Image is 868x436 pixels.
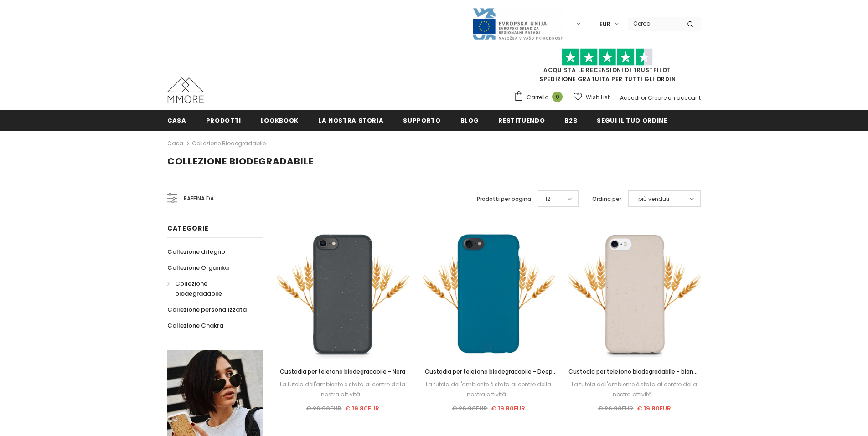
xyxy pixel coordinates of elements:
span: SPEDIZIONE GRATUITA PER TUTTI GLI ORDINI [514,52,701,83]
span: Lookbook [261,116,299,125]
div: La tutela dell'ambiente è stata al centro della nostra attività... [423,380,555,400]
a: Collezione di legno [167,244,225,260]
span: Collezione Chakra [167,321,223,330]
a: Custodia per telefono biodegradabile - Nera [277,367,409,377]
span: La nostra storia [318,116,383,125]
a: Restituendo [498,110,545,130]
span: € 19.80EUR [491,404,525,413]
span: € 19.80EUR [345,404,379,413]
a: supporto [403,110,440,130]
a: Creare un account [648,94,701,102]
span: Carrello [527,93,548,102]
span: Blog [460,116,479,125]
label: Ordina per [592,195,621,204]
div: La tutela dell'ambiente è stata al centro della nostra attività... [277,380,409,400]
span: or [641,94,646,102]
span: 0 [552,92,563,102]
span: Custodia per telefono biodegradabile - Deep Sea Blue [425,368,557,385]
span: Collezione biodegradabile [175,279,222,298]
span: Prodotti [206,116,241,125]
a: Collezione biodegradabile [167,276,253,302]
a: Casa [167,138,183,149]
a: La nostra storia [318,110,383,130]
a: Wish List [573,89,610,105]
span: Collezione personalizzata [167,305,247,314]
span: Categorie [167,224,208,233]
a: Acquista le recensioni di TrustPilot [543,66,671,74]
span: EUR [599,20,610,29]
a: Lookbook [261,110,299,130]
span: 12 [545,195,550,204]
a: Collezione biodegradabile [192,139,266,147]
span: Collezione di legno [167,247,225,256]
a: Javni Razpis [472,20,563,27]
span: Restituendo [498,116,545,125]
a: Accedi [620,94,640,102]
a: Segui il tuo ordine [597,110,667,130]
span: € 26.90EUR [306,404,341,413]
img: Casi MMORE [167,77,204,103]
span: € 26.90EUR [598,404,633,413]
span: Custodia per telefono biodegradabile - Nera [280,368,405,375]
a: B2B [564,110,577,130]
span: € 19.80EUR [637,404,671,413]
a: Custodia per telefono biodegradabile - Deep Sea Blue [423,367,555,377]
a: Carrello 0 [514,91,567,104]
a: Collezione Organika [167,260,229,276]
span: I più venduti [635,195,669,204]
a: Collezione Chakra [167,318,223,333]
span: supporto [403,116,440,125]
div: La tutela dell'ambiente è stata al centro della nostra attività... [568,380,701,400]
span: B2B [564,116,577,125]
a: Casa [167,110,186,130]
span: Custodia per telefono biodegradabile - bianco naturale [568,368,700,385]
img: Javni Razpis [472,7,563,41]
input: Search Site [628,17,680,30]
a: Prodotti [206,110,241,130]
a: Collezione personalizzata [167,302,247,318]
img: Fidati di Pilot Stars [562,48,653,66]
a: Custodia per telefono biodegradabile - bianco naturale [568,367,701,377]
a: Blog [460,110,479,130]
span: Casa [167,116,186,125]
span: € 26.90EUR [452,404,487,413]
span: Collezione biodegradabile [167,155,314,168]
span: Segui il tuo ordine [597,116,667,125]
span: Raffina da [184,194,214,204]
label: Prodotti per pagina [477,195,531,204]
span: Wish List [586,93,610,102]
span: Collezione Organika [167,263,229,272]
